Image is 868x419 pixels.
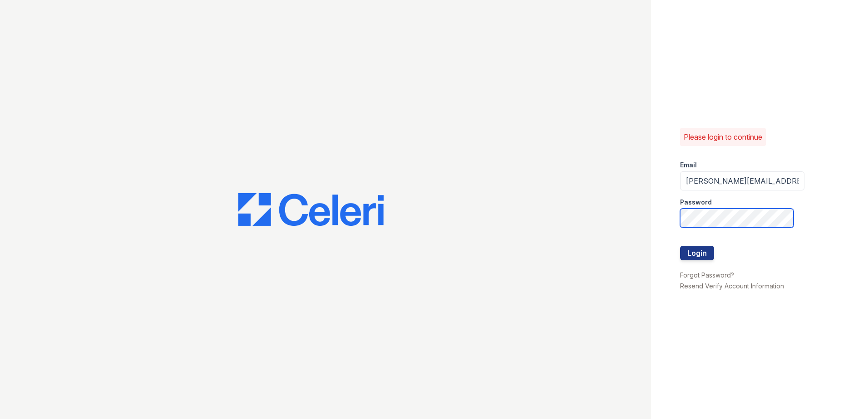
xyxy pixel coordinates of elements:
label: Password [680,198,712,207]
p: Please login to continue [684,132,762,142]
a: Forgot Password? [680,271,734,279]
label: Email [680,161,697,170]
button: Login [680,246,714,260]
img: CE_Logo_Blue-a8612792a0a2168367f1c8372b55b34899dd931a85d93a1a3d3e32e68fde9ad4.png [238,193,384,226]
a: Resend Verify Account Information [680,282,784,290]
